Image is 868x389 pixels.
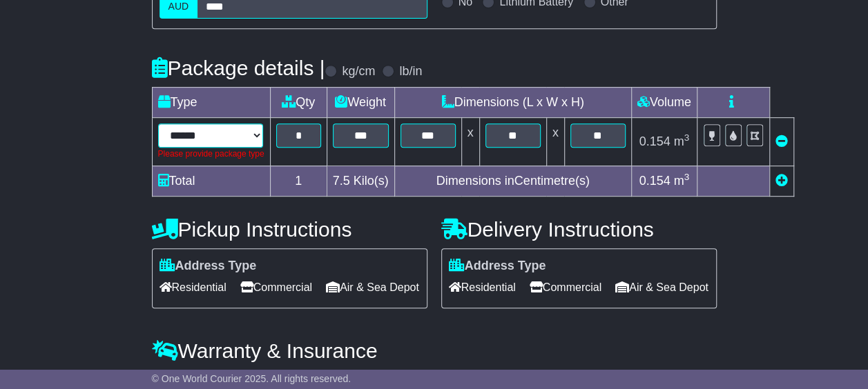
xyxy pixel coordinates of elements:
sup: 3 [684,172,689,182]
span: Residential [160,277,226,298]
td: Total [152,166,270,196]
td: x [546,117,564,166]
h4: Package details | [152,57,325,79]
div: Please provide package type [158,148,264,160]
sup: 3 [684,132,689,143]
td: Dimensions (L x W x H) [394,87,631,117]
span: Commercial [240,277,312,298]
a: Add new item [775,174,788,188]
span: m [673,134,689,148]
span: 0.154 [639,134,670,148]
label: kg/cm [342,64,375,79]
td: Volume [631,87,697,117]
label: Address Type [160,259,257,274]
span: Residential [449,277,516,298]
h4: Warranty & Insurance [152,339,717,362]
span: Air & Sea Depot [615,277,708,298]
h4: Delivery Instructions [441,218,717,241]
label: Address Type [449,259,546,274]
td: Kilo(s) [327,166,394,196]
span: Commercial [530,277,601,298]
span: 0.154 [639,174,670,188]
h4: Pickup Instructions [152,218,427,241]
td: Qty [270,87,327,117]
span: m [673,174,689,188]
td: Dimensions in Centimetre(s) [394,166,631,196]
span: © One World Courier 2025. All rights reserved. [152,373,351,384]
a: Remove this item [775,134,788,148]
label: lb/in [399,64,422,79]
td: Weight [327,87,394,117]
td: Type [152,87,270,117]
span: 7.5 [333,174,350,188]
td: x [461,117,479,166]
td: 1 [270,166,327,196]
span: Air & Sea Depot [326,277,419,298]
